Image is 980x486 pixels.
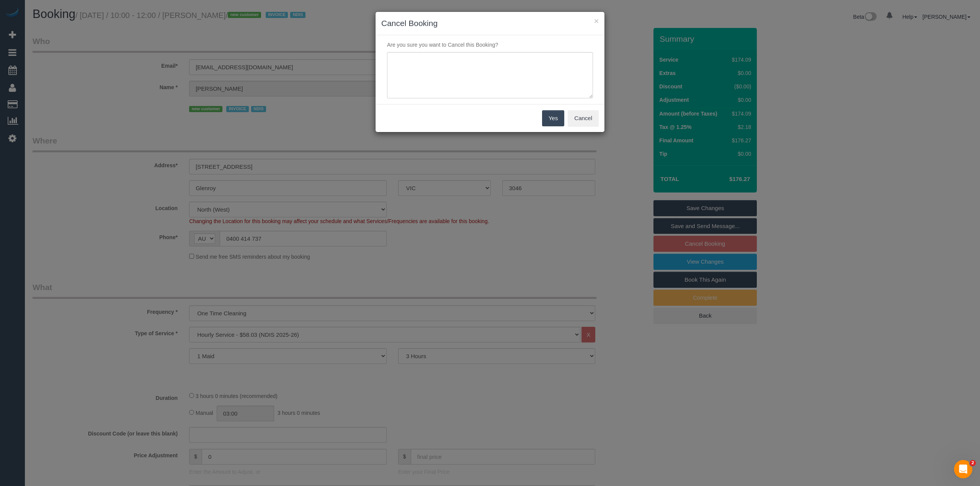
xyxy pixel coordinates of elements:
[594,17,599,25] button: ×
[376,12,604,132] sui-modal: Cancel Booking
[970,460,976,466] span: 2
[381,41,599,49] p: Are you sure you want to Cancel this Booking?
[954,460,972,478] iframe: Intercom live chat
[568,110,599,126] button: Cancel
[542,110,564,126] button: Yes
[381,18,599,29] h3: Cancel Booking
